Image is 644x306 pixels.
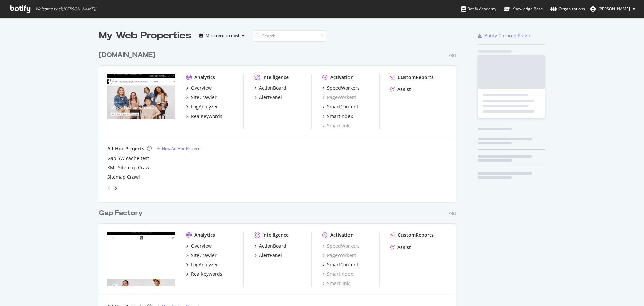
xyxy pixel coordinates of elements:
a: AlertPanel [254,252,282,259]
div: Gap Factory [99,208,143,218]
div: RealKeywords [191,271,222,277]
div: SmartContent [327,103,358,110]
a: SmartIndex [322,113,353,120]
div: Overview [191,85,212,91]
a: SmartContent [322,103,358,110]
a: Overview [186,85,212,91]
a: New Ad-Hoc Project [157,146,199,151]
div: AlertPanel [259,252,282,259]
div: AlertPanel [259,94,282,101]
a: SmartContent [322,261,358,268]
div: Pro [448,211,456,216]
div: Most recent crawl [206,34,239,38]
div: Activation [330,74,354,81]
a: Assist [390,244,411,251]
div: angle-left [105,183,113,194]
a: Gap Factory [99,208,145,218]
a: SpeedWorkers [322,243,360,249]
a: CustomReports [390,74,434,81]
div: Intelligence [262,74,289,81]
a: [DOMAIN_NAME] [99,50,158,60]
a: SiteCrawler [186,94,217,101]
div: Intelligence [262,232,289,238]
a: SmartLink [322,122,350,129]
div: Pro [448,53,456,58]
a: SmartIndex [322,271,353,277]
div: Analytics [194,232,215,238]
a: AlertPanel [254,94,282,101]
div: ActionBoard [259,243,286,249]
div: RealKeywords [191,113,222,120]
a: RealKeywords [186,271,222,277]
a: LogAnalyzer [186,103,218,110]
div: New Ad-Hoc Project [162,146,199,151]
div: Botify Academy [461,6,496,12]
button: Most recent crawl [197,30,247,41]
a: SmartLink [322,280,350,287]
div: Organizations [550,6,585,12]
div: CustomReports [398,232,434,238]
span: Janette Fuentes [598,6,630,12]
a: XML Sitemap Crawl [107,164,151,171]
span: Welcome back, [PERSON_NAME] ! [35,6,96,12]
div: LogAnalyzer [191,261,218,268]
div: My Web Properties [99,29,191,42]
div: Assist [397,86,411,93]
input: Search [253,30,326,42]
div: Activation [330,232,354,238]
div: ActionBoard [259,85,286,91]
a: Botify Chrome Plugin [478,32,532,39]
div: angle-right [113,185,118,192]
div: SiteCrawler [191,94,217,101]
div: Botify Chrome Plugin [484,32,532,39]
img: Gap.com [107,74,175,128]
div: SmartContent [327,261,358,268]
a: ActionBoard [254,85,286,91]
a: Overview [186,243,212,249]
div: Analytics [194,74,215,81]
div: SpeedWorkers [327,85,360,91]
a: LogAnalyzer [186,261,218,268]
div: SmartIndex [327,113,353,120]
a: Assist [390,86,411,93]
a: SiteCrawler [186,252,217,259]
a: PageWorkers [322,252,356,259]
div: Knowledge Base [504,6,543,12]
a: ActionBoard [254,243,286,249]
div: CustomReports [398,74,434,81]
div: LogAnalyzer [191,103,218,110]
div: SiteCrawler [191,252,217,259]
a: RealKeywords [186,113,222,120]
div: Assist [397,244,411,251]
div: Ad-Hoc Projects [107,145,144,152]
a: Sitemap Crawl [107,174,140,180]
button: [PERSON_NAME] [585,4,641,14]
div: Overview [191,243,212,249]
img: Gapfactory.com [107,232,175,286]
a: Gap SW cache test [107,155,149,162]
a: SpeedWorkers [322,85,360,91]
a: PageWorkers [322,94,356,101]
div: [DOMAIN_NAME] [99,50,155,60]
a: CustomReports [390,232,434,238]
